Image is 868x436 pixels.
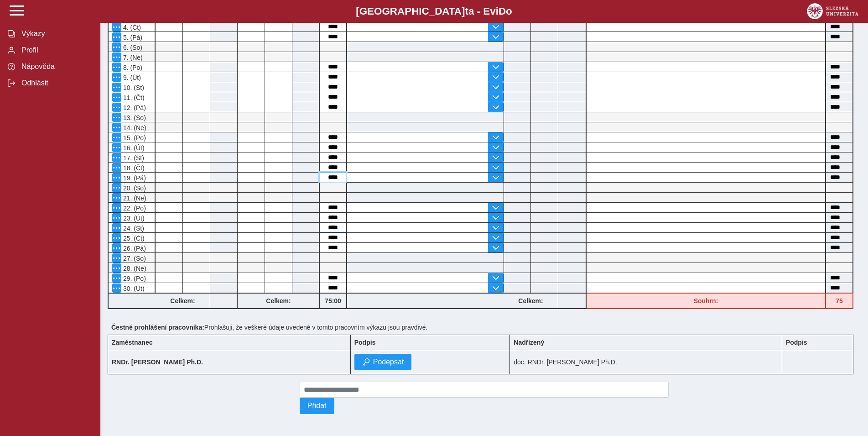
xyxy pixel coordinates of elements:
button: Menu [112,273,121,283]
span: 22. (Po) [121,205,146,212]
span: 21. (Ne) [121,194,146,202]
b: Čestné prohlášení pracovníka: [111,324,204,331]
button: Menu [112,203,121,212]
span: 9. (Út) [121,74,141,81]
span: 17. (St) [121,154,144,162]
b: [GEOGRAPHIC_DATA] a - Evi [27,5,841,17]
span: 29. (Po) [121,275,146,282]
span: 8. (Po) [121,64,142,71]
span: 11. (Čt) [121,94,145,101]
span: Podepsat [373,358,404,366]
button: Menu [112,93,121,102]
b: Celkem: [504,297,558,305]
button: Menu [112,103,121,112]
button: Menu [112,73,121,82]
button: Menu [112,83,121,92]
span: 19. (Pá) [121,174,146,182]
button: Menu [112,173,121,182]
span: 4. (Čt) [121,24,141,31]
b: Souhrn: [694,297,718,305]
button: Menu [112,22,121,32]
button: Podepsat [354,354,412,370]
span: D [499,5,506,17]
span: 6. (So) [121,44,142,51]
span: 24. (St) [121,225,144,232]
button: Menu [112,193,121,202]
button: Menu [112,123,121,132]
button: Menu [112,153,121,162]
span: 26. (Pá) [121,245,146,252]
button: Menu [112,233,121,242]
span: 23. (Út) [121,215,145,222]
span: Nápověda [19,63,93,71]
button: Menu [112,133,121,142]
b: Podpis [786,339,807,346]
img: logo_web_su.png [807,3,858,19]
b: Nadřízený [514,339,544,346]
span: 12. (Pá) [121,104,146,111]
div: Prohlašuji, že veškeré údaje uvedené v tomto pracovním výkazu jsou pravdivé. [108,320,861,335]
button: Menu [112,32,121,42]
button: Menu [112,243,121,252]
b: Celkem: [238,297,319,305]
b: 75:00 [320,297,346,305]
button: Menu [112,53,121,62]
span: Přidat [307,402,327,410]
div: Fond pracovní doby (70:24 h) a součet hodin (75 h) se neshodují! [826,293,853,309]
td: doc. RNDr. [PERSON_NAME] Ph.D. [510,350,782,374]
span: 15. (Po) [121,134,146,142]
button: Přidat [300,398,334,414]
span: Výkazy [19,30,93,38]
button: Menu [112,183,121,192]
span: o [506,5,512,17]
span: 10. (St) [121,84,144,91]
span: 20. (So) [121,184,146,192]
b: 75 [826,297,852,305]
span: Odhlásit [19,79,93,87]
button: Menu [112,213,121,222]
button: Menu [112,284,121,293]
span: 28. (Ne) [121,265,146,272]
button: Menu [112,263,121,273]
b: Zaměstnanec [112,339,152,346]
b: Podpis [354,339,376,346]
span: 14. (Ne) [121,124,146,131]
span: 5. (Pá) [121,34,142,41]
div: Fond pracovní doby (70:24 h) a součet hodin (75 h) se neshodují! [587,293,826,309]
span: 25. (Čt) [121,235,145,242]
span: 7. (Ne) [121,54,143,61]
span: 13. (So) [121,114,146,121]
span: t [465,5,468,17]
button: Menu [112,223,121,232]
button: Menu [112,42,121,52]
button: Menu [112,113,121,122]
button: Menu [112,253,121,263]
b: RNDr. [PERSON_NAME] Ph.D. [112,358,203,366]
span: Profil [19,46,93,54]
span: 16. (Út) [121,144,145,152]
button: Menu [112,163,121,172]
span: 27. (So) [121,255,146,262]
span: 30. (Út) [121,285,145,292]
b: Celkem: [156,297,210,305]
span: 18. (Čt) [121,164,145,172]
button: Menu [112,143,121,152]
button: Menu [112,63,121,72]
